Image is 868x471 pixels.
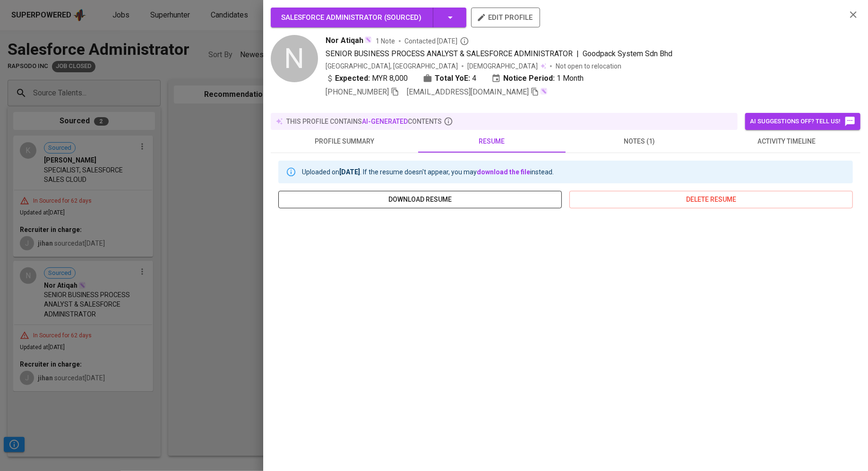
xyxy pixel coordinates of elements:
[286,117,442,126] p: this profile contains contents
[424,136,560,147] span: resume
[750,116,856,127] span: AI suggestions off? Tell us!
[569,191,853,208] button: delete resume
[302,163,554,180] div: Uploaded on . If the resume doesn't appear, you may instead.
[556,61,621,71] p: Not open to relocation
[286,194,554,206] span: download resume
[503,73,555,84] b: Notice Period:
[404,36,469,46] span: Contacted [DATE]
[339,168,360,176] b: [DATE]
[326,35,363,46] span: Nor Atiqah
[335,73,370,84] b: Expected:
[576,48,579,60] span: |
[364,36,372,43] img: magic_wand.svg
[577,194,845,206] span: delete resume
[281,13,421,22] span: Salesforce Administrator ( Sourced )
[271,8,466,27] button: Salesforce Administrator (Sourced)
[471,8,540,27] button: edit profile
[271,35,318,82] div: N
[540,87,548,95] img: magic_wand.svg
[435,73,470,84] b: Total YoE:
[326,87,389,96] span: [PHONE_NUMBER]
[276,136,413,147] span: profile summary
[326,49,573,58] span: SENIOR BUSINESS PROCESS ANALYST & SALESFORCE ADMINISTRATOR
[571,136,707,147] span: notes (1)
[362,118,408,125] span: AI-generated
[472,73,476,84] span: 4
[326,73,408,84] div: MYR 8,000
[583,49,672,58] span: Goodpack System Sdn Bhd
[376,36,395,46] span: 1 Note
[460,36,469,46] svg: By Malaysia recruiter
[491,73,584,84] div: 1 Month
[745,113,860,130] button: AI suggestions off? Tell us!
[471,13,540,21] a: edit profile
[326,61,458,71] div: [GEOGRAPHIC_DATA], [GEOGRAPHIC_DATA]
[278,191,562,208] button: download resume
[467,61,539,71] span: [DEMOGRAPHIC_DATA]
[719,136,855,147] span: activity timeline
[477,168,530,176] a: download the file
[407,87,529,96] span: [EMAIL_ADDRESS][DOMAIN_NAME]
[479,11,533,24] span: edit profile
